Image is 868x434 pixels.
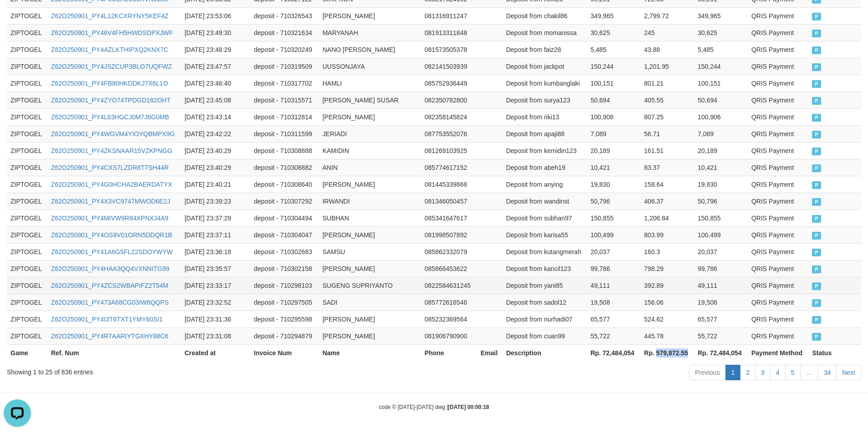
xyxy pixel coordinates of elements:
td: 7,089 [694,125,748,142]
td: ANIN [319,159,421,176]
span: PAID [812,333,821,341]
td: Deposit from apaji88 [503,125,587,142]
a: Z62O250901_PY41A6G5FL22SDOYWYW [51,248,173,255]
td: UUSSONJAYA [319,58,421,75]
td: Deposit from momanissa [503,24,587,41]
td: [DATE] 23:45:08 [181,92,250,108]
td: 392.89 [641,277,694,294]
td: 085752936449 [421,75,477,92]
td: 99,786 [587,260,641,277]
td: ZIPTOGEL [7,142,47,159]
td: JERIADI [319,125,421,142]
td: QRIS Payment [748,41,808,58]
td: 19,508 [694,294,748,311]
td: deposit - 710326543 [250,7,318,24]
td: 100,906 [694,108,748,125]
a: 2 [740,365,755,380]
td: Deposit from kumbanglaki [503,75,587,92]
td: [PERSON_NAME] [319,226,421,243]
td: deposit - 710304494 [250,209,318,226]
td: [DATE] 23:40:29 [181,159,250,176]
span: PAID [812,97,821,105]
td: QRIS Payment [748,92,808,108]
td: 43.88 [641,41,694,58]
td: [DATE] 23:39:23 [181,193,250,209]
td: 100,499 [587,226,641,243]
td: 445.78 [641,327,694,344]
td: 20,037 [694,243,748,260]
td: [DATE] 23:35:57 [181,260,250,277]
th: Payment Method [748,344,808,361]
a: 3 [755,365,770,380]
td: SUBHAN [319,209,421,226]
td: 30,625 [587,24,641,41]
td: 405.55 [641,92,694,108]
td: 085866453622 [421,260,477,277]
td: [DATE] 23:31:36 [181,311,250,327]
td: 1,201.95 [641,58,694,75]
td: Deposit from riki13 [503,108,587,125]
td: 349,965 [587,7,641,24]
th: Invoice Num [250,344,318,361]
td: Deposit from subhan97 [503,209,587,226]
td: 56.71 [641,125,694,142]
a: Z62O250901_PY46V4FH5HWDSDPXJWF [51,29,173,36]
td: 49,111 [587,277,641,294]
span: PAID [812,148,821,155]
span: PAID [812,299,821,307]
td: 081316911247 [421,7,477,24]
td: deposit - 710298103 [250,277,318,294]
td: 150,855 [587,209,641,226]
td: 100,151 [694,75,748,92]
td: 085341647617 [421,209,477,226]
td: 082141503939 [421,58,477,75]
a: Z62O250901_PY4X3VC9747MWOD6E2J [51,198,170,205]
td: 20,189 [587,142,641,159]
td: 245 [641,24,694,41]
td: 50,796 [694,193,748,209]
td: [PERSON_NAME] [319,260,421,277]
span: PAID [812,249,821,256]
td: 20,037 [587,243,641,260]
a: Previous [689,365,725,380]
td: ZIPTOGEL [7,108,47,125]
th: Rp. 579,872.55 [641,344,694,361]
td: ZIPTOGEL [7,24,47,41]
td: 798.29 [641,260,694,277]
td: 081998507892 [421,226,477,243]
td: 406.37 [641,193,694,209]
td: deposit - 710294879 [250,327,318,344]
td: deposit - 710302158 [250,260,318,277]
span: PAID [812,282,821,290]
td: ZIPTOGEL [7,58,47,75]
td: 100,151 [587,75,641,92]
td: [PERSON_NAME] [319,311,421,327]
th: Email [477,344,503,361]
a: Z62O250901_PY4JSZCUP3BLO7UQFWZ [51,63,172,70]
td: [PERSON_NAME] [319,7,421,24]
th: Rp. 72,484,054 [587,344,641,361]
td: QRIS Payment [748,327,808,344]
th: Phone [421,344,477,361]
td: ZIPTOGEL [7,277,47,294]
strong: [DATE] 00:00:18 [448,404,489,410]
td: 158.64 [641,176,694,193]
td: Deposit from sadol12 [503,294,587,311]
td: [DATE] 23:37:11 [181,226,250,243]
td: 082350782800 [421,92,477,108]
td: QRIS Payment [748,24,808,41]
td: QRIS Payment [748,125,808,142]
td: QRIS Payment [748,209,808,226]
td: 7,089 [587,125,641,142]
td: NANO [PERSON_NAME] [319,41,421,58]
td: ZIPTOGEL [7,294,47,311]
td: SADI [319,294,421,311]
td: 30,625 [694,24,748,41]
td: [PERSON_NAME] [319,108,421,125]
td: QRIS Payment [748,108,808,125]
span: PAID [812,266,821,273]
td: [DATE] 23:40:21 [181,176,250,193]
td: 081573505378 [421,41,477,58]
td: QRIS Payment [748,294,808,311]
span: PAID [812,30,821,37]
